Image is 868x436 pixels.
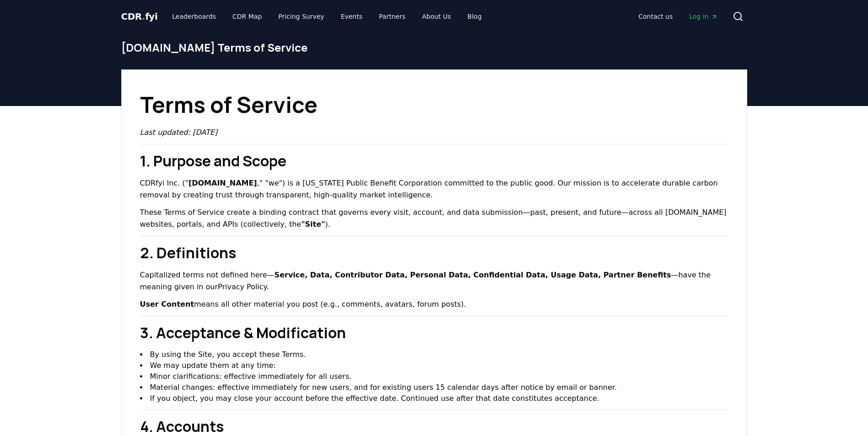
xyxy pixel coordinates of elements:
[372,8,413,25] a: Partners
[140,128,218,137] em: Last updated: [DATE]
[225,8,269,25] a: CDR Map
[140,360,728,393] li: We may update them at any time:
[165,8,489,25] nav: Main
[334,8,370,25] a: Events
[140,269,728,293] p: Capitalized terms not defined here— —have the meaning given in our .
[140,300,194,308] strong: User Content
[140,88,728,121] h1: Terms of Service
[140,177,728,201] p: CDRfyi Inc. (" ," "we") is a [US_STATE] Public Benefit Corporation committed to the public good. ...
[140,207,728,230] p: These Terms of Service create a binding contract that governs every visit, account, and data subm...
[140,150,728,172] h2: 1. Purpose and Scope
[140,322,728,344] h2: 3. Acceptance & Modification
[682,8,725,25] a: Log in
[140,382,728,393] li: Material changes: effective immediately for new users, and for existing users 15 calendar days af...
[121,11,158,22] span: CDR fyi
[165,8,223,25] a: Leaderboards
[140,298,728,310] p: means all other material you post (e.g., comments, avatars, forum posts).
[121,10,158,23] a: CDR.fyi
[689,12,717,21] span: Log in
[271,8,331,25] a: Pricing Survey
[140,242,728,264] h2: 2. Definitions
[460,8,489,25] a: Blog
[121,40,747,55] h1: [DOMAIN_NAME] Terms of Service
[140,393,728,404] li: If you object, you may close your account before the effective date. Continued use after that dat...
[140,349,728,360] li: By using the Site, you accept these Terms.
[275,271,671,279] strong: Service, Data, Contributor Data, Personal Data, Confidential Data, Usage Data, Partner Benefits
[631,8,725,25] nav: Main
[140,371,728,382] li: Minor clarifications: effective immediately for all users.
[142,11,145,22] span: .
[218,282,267,291] a: Privacy Policy
[189,179,257,187] strong: [DOMAIN_NAME]
[631,8,680,25] a: Contact us
[301,220,325,229] strong: "Site"
[415,8,458,25] a: About Us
